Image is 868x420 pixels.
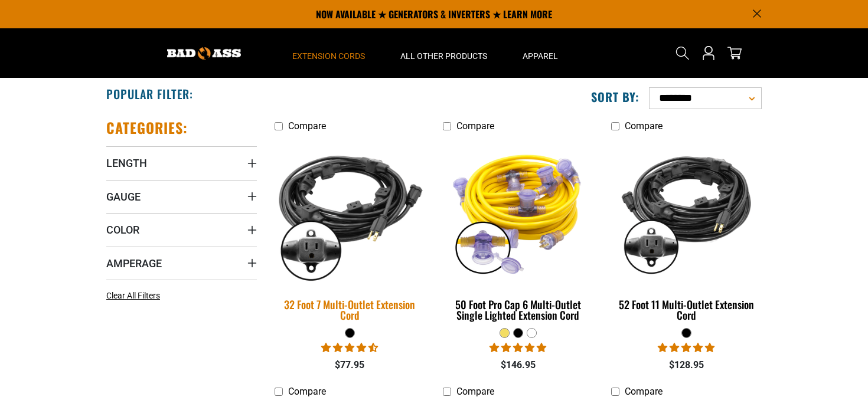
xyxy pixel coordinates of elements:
[443,299,593,320] div: 50 Foot Pro Cap 6 Multi-Outlet Single Lighted Extension Cord
[523,51,558,61] span: Apparel
[106,146,257,179] summary: Length
[267,136,433,287] img: black
[106,180,257,213] summary: Gauge
[292,51,365,61] span: Extension Cords
[625,386,663,397] span: Compare
[275,358,425,372] div: $77.95
[591,89,639,104] label: Sort by:
[443,137,593,327] a: yellow 50 Foot Pro Cap 6 Multi-Outlet Single Lighted Extension Cord
[383,28,505,78] summary: All Other Products
[288,120,326,132] span: Compare
[456,120,494,132] span: Compare
[106,119,188,137] h2: Categories:
[400,51,487,61] span: All Other Products
[106,257,162,270] span: Amperage
[106,223,139,237] span: Color
[443,143,592,279] img: yellow
[321,342,378,353] span: 4.73 stars
[167,47,241,60] img: Bad Ass Extension Cords
[456,386,494,397] span: Compare
[106,190,141,204] span: Gauge
[275,299,425,320] div: 32 Foot 7 Multi-Outlet Extension Cord
[625,120,663,132] span: Compare
[275,28,383,78] summary: Extension Cords
[106,291,160,300] span: Clear All Filters
[106,247,257,280] summary: Amperage
[611,358,762,372] div: $128.95
[106,213,257,246] summary: Color
[288,386,326,397] span: Compare
[106,156,147,170] span: Length
[611,137,762,327] a: black 52 Foot 11 Multi-Outlet Extension Cord
[505,28,576,78] summary: Apparel
[658,342,714,353] span: 4.95 stars
[612,143,761,279] img: black
[490,342,546,353] span: 4.80 stars
[673,44,692,63] summary: Search
[106,86,193,101] h2: Popular Filter:
[275,137,425,327] a: black 32 Foot 7 Multi-Outlet Extension Cord
[106,290,165,302] a: Clear All Filters
[443,358,593,372] div: $146.95
[611,299,762,320] div: 52 Foot 11 Multi-Outlet Extension Cord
